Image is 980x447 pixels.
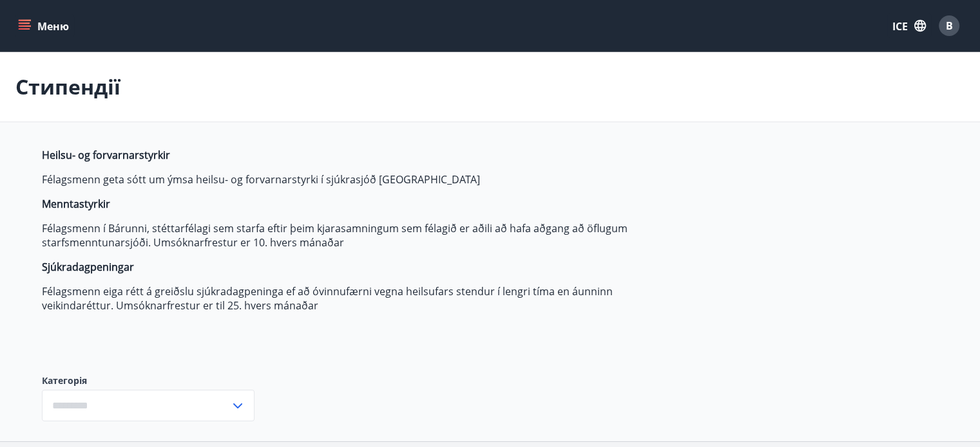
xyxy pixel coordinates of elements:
font: Категорія [42,374,87,387]
button: меню [15,14,74,37]
p: Félagsmenn í Bárunni, stéttarfélagi sem starfa eftir þeim kjarasamningum sem félagið er aðili að ... [42,221,650,250]
strong: Sjúkradagpeningar [42,260,134,274]
strong: Heilsu- og forvarnarstyrkir [42,148,170,162]
strong: Menntastyrkir [42,197,110,211]
button: ICE [887,14,931,38]
font: Меню [37,19,69,33]
font: ICE [892,19,908,33]
p: Félagsmenn eiga rétt á greiðslu sjúkradagpeninga ef að óvinnufærni vegna heilsufars stendur í len... [42,284,650,313]
font: В [946,19,953,33]
font: Стипендії [15,73,120,100]
p: Félagsmenn geta sótt um ýmsa heilsu- og forvarnarstyrki í sjúkrasjóð [GEOGRAPHIC_DATA] [42,172,650,187]
button: В [934,10,965,41]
